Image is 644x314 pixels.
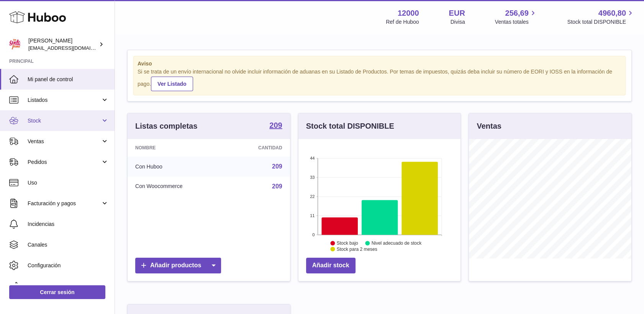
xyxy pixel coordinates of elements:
text: 33 [310,175,315,180]
h3: Listas completas [135,121,197,131]
a: 4960,80 Stock total DISPONIBLE [567,8,635,26]
td: Con Woocommerce [128,177,227,196]
span: Mi panel de control [28,76,109,83]
div: Si se trata de un envío internacional no olvide incluir información de aduanas en su Listado de P... [138,68,621,91]
td: Con Huboo [128,157,227,177]
span: Incidencias [28,221,109,228]
th: Nombre [128,139,227,157]
strong: EUR [449,8,465,18]
span: Devoluciones [28,283,109,290]
text: Stock bajo [337,240,358,246]
span: [EMAIL_ADDRESS][DOMAIN_NAME] [28,45,113,51]
a: 256,69 Ventas totales [495,8,537,26]
span: Ventas totales [495,18,537,26]
strong: 209 [269,121,282,129]
span: Facturación y pagos [28,200,101,207]
a: 209 [272,163,282,170]
img: mar@ensuelofirme.com [9,39,21,50]
strong: 12000 [398,8,419,18]
a: Añadir stock [306,258,356,273]
span: Listados [28,96,101,104]
span: Pedidos [28,159,101,166]
h3: Stock total DISPONIBLE [306,121,394,131]
div: [PERSON_NAME] [28,37,97,52]
span: Uso [28,179,109,186]
span: Stock total DISPONIBLE [567,18,635,26]
text: Stock para 2 meses [337,247,377,252]
text: 22 [310,194,315,199]
span: Stock [28,117,101,124]
a: Cerrar sesión [9,285,105,299]
th: Cantidad [227,139,290,157]
span: 256,69 [505,8,529,18]
strong: Aviso [138,60,621,67]
div: Divisa [451,18,465,26]
a: Ver Listado [151,77,193,91]
h3: Ventas [477,121,501,131]
span: Ventas [28,138,101,145]
span: Configuración [28,262,109,269]
span: Canales [28,241,109,249]
text: 0 [312,232,315,237]
a: 209 [272,183,282,190]
div: Ref de Huboo [386,18,419,26]
text: 11 [310,213,315,218]
a: 209 [269,121,282,131]
text: Nivel adecuado de stock [372,240,422,246]
span: 4960,80 [598,8,626,18]
a: Añadir productos [135,258,221,273]
text: 44 [310,156,315,160]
